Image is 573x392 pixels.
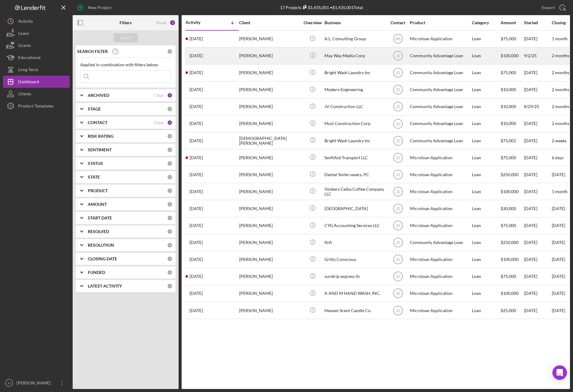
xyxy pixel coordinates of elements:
span: $25,000 [501,308,516,313]
div: 0 [167,256,173,262]
span: $75,000 [501,70,516,75]
div: Loan [472,218,500,234]
div: Microloan Application [410,252,470,268]
button: Apply [114,33,138,42]
div: Bright Wash Laundry Inc [324,65,385,81]
div: Loan [472,31,500,47]
text: JD [396,207,400,211]
div: Loan [472,133,500,149]
div: [GEOGRAPHIC_DATA] [324,200,385,216]
div: Category [472,20,500,25]
b: CLOSING DATE [88,256,117,261]
div: N/A [324,235,385,251]
text: JD [396,292,400,296]
div: A AND M HAND WASH, INC. [324,285,385,301]
time: 6 days [552,155,564,160]
div: [PERSON_NAME] [239,31,300,47]
div: [DATE] [524,65,551,81]
text: JD [396,224,400,228]
text: JD [396,275,400,279]
text: JD [396,156,400,160]
div: [PERSON_NAME] [15,377,54,390]
div: Activity [186,20,212,25]
div: [DATE] [524,150,551,166]
div: Loan [472,268,500,285]
div: 0 [167,270,173,275]
time: 2025-07-07 22:57 [189,223,203,228]
div: [DATE] [524,235,551,251]
div: Business [324,20,385,25]
div: 0 [167,283,173,289]
div: Clients [18,88,31,101]
text: JD [7,381,11,385]
div: [DATE] [524,31,551,47]
text: MB [395,37,401,41]
span: $10,000 [501,104,516,109]
div: SwiftAid Transport LLC [324,150,385,166]
div: [PERSON_NAME] [239,285,300,301]
b: LATEST ACTIVITY [88,284,122,288]
time: [DATE] [552,274,565,279]
span: $75,001 [501,138,516,143]
div: Loan [472,82,500,98]
div: May Way Media Corp [324,48,385,64]
time: 2025-08-29 03:01 [189,104,203,109]
span: $75,000 [501,223,516,228]
time: 2025-05-05 14:36 [189,291,203,296]
div: Loan [472,166,500,183]
div: Microloan Application [410,302,470,318]
div: Heaven Scent Candle Co. [324,302,385,318]
div: [PERSON_NAME] [239,65,300,81]
text: JD [396,105,400,109]
div: Community Advantage Loan [410,48,470,64]
time: 2025-07-08 17:19 [189,206,203,211]
button: Long-Term [3,64,70,76]
div: Loan [472,183,500,199]
time: 2025-09-08 23:11 [189,53,203,58]
div: New Project [88,2,111,14]
button: Dashboard [3,76,70,88]
time: 2025-09-08 10:33 [189,70,203,75]
div: [PERSON_NAME] [239,302,300,318]
div: [PERSON_NAME] [239,200,300,216]
div: A.L. Consulting Group [324,31,385,47]
div: Overview [301,20,324,25]
time: [DATE] [552,257,565,262]
div: [PERSON_NAME] [239,99,300,115]
div: Client [239,20,300,25]
div: Loans [18,27,29,41]
div: Community Advantage Loan [410,235,470,251]
b: SENTIMENT [88,147,112,152]
div: 0 [167,188,173,193]
time: 2025-01-08 01:19 [189,308,203,313]
div: Microloan Application [410,150,470,166]
div: Loan [472,252,500,268]
button: Activity [3,15,70,27]
time: 2025-08-21 03:30 [189,172,203,177]
div: [PERSON_NAME] [239,116,300,132]
span: $75,000 [501,36,516,41]
div: Microloan Application [410,166,470,183]
time: 2025-07-07 15:44 [189,240,203,245]
a: Product Templates [3,100,70,112]
time: 2 months [552,87,569,92]
div: [PERSON_NAME] [239,183,300,199]
div: Gritty Conscious [324,252,385,268]
button: New Project [73,2,117,14]
div: Microloan Application [410,31,470,47]
b: FUNDED [88,270,105,275]
span: $100,000 [501,257,519,262]
time: 2 months [552,104,569,109]
span: $250,000 [501,172,519,177]
time: 2025-05-26 16:22 [189,257,203,262]
div: 0 [167,202,173,207]
div: 0 [167,106,173,112]
span: $10,000 [501,87,516,92]
time: 2 months [552,53,569,58]
div: Loan [472,65,500,81]
time: 2025-08-28 13:27 [189,121,203,126]
button: Export [536,2,570,14]
div: Microloan Application [410,268,470,285]
div: [PERSON_NAME] [239,218,300,234]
